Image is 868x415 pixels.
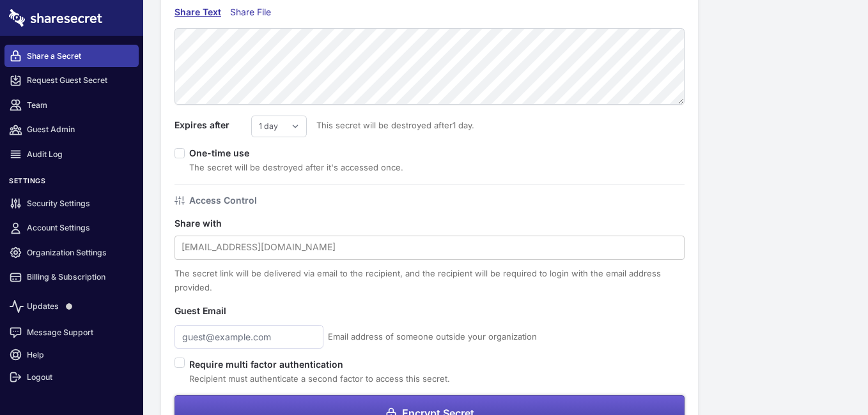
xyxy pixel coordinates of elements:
a: Message Support [4,321,139,343]
span: Recipient must authenticate a second factor to access this secret. [189,373,450,384]
label: Guest Email [174,304,251,318]
a: Guest Admin [4,119,139,141]
a: Updates [4,292,139,321]
span: The secret link will be delivered via email to the recipient, and the recipient will be required ... [174,268,661,292]
a: Logout [4,366,139,388]
h4: Access Control [189,193,257,207]
label: One-time use [189,147,259,158]
span: Email address of someone outside your organization [328,329,537,343]
a: Security Settings [4,192,139,215]
input: guest@example.com [174,325,323,349]
a: Team [4,94,139,116]
a: Organization Settings [4,241,139,264]
a: Share a Secret [4,45,139,67]
div: The secret will be destroyed after it's accessed once. [189,160,403,174]
iframe: Drift Widget Chat Controller [804,351,853,400]
label: Require multi factor authentication [189,358,450,372]
label: Share with [174,216,251,230]
a: Account Settings [4,217,139,239]
div: Share File [230,5,277,19]
span: This secret will be destroyed after 1 day . [307,118,474,132]
a: Request Guest Secret [4,70,139,92]
label: Expires after [174,118,251,132]
a: Billing & Subscription [4,266,139,289]
a: Help [4,343,139,366]
a: Audit Log [4,143,139,165]
h3: Settings [4,177,139,190]
div: Share Text [174,5,221,19]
